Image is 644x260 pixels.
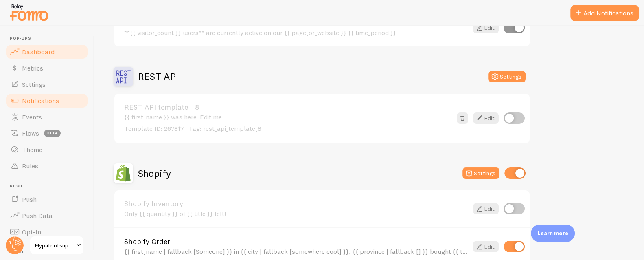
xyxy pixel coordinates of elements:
[537,229,568,237] p: Learn more
[22,228,41,236] span: Opt-In
[138,70,178,83] h2: REST API
[22,97,59,105] span: Notifications
[22,145,42,154] span: Theme
[188,124,261,132] span: Tag: rest_api_template_8
[5,60,89,76] a: Metrics
[473,203,499,214] a: Edit
[22,212,53,220] span: Push Data
[124,248,468,255] div: {{ first_name | fallback [Someone] }} in {{ city | fallback [somewhere cool] }}, {{ province | fa...
[22,113,42,121] span: Events
[35,240,74,250] span: Mypatriotsupply
[5,141,89,158] a: Theme
[22,64,43,72] span: Metrics
[124,19,468,26] a: Active visitors
[22,162,38,170] span: Rules
[5,125,89,141] a: Flows beta
[29,236,84,255] a: Mypatriotsupply
[124,238,468,245] a: Shopify Order
[5,158,89,174] a: Rules
[114,163,133,183] img: Shopify
[22,80,46,88] span: Settings
[44,130,61,137] span: beta
[22,129,39,137] span: Flows
[462,167,499,179] button: Settings
[22,48,55,56] span: Dashboard
[5,93,89,109] a: Notifications
[138,167,171,180] h2: Shopify
[10,36,89,41] span: Pop-ups
[114,67,133,86] img: REST API
[124,124,184,132] span: Template ID: 267817
[5,44,89,60] a: Dashboard
[5,207,89,224] a: Push Data
[488,71,526,82] button: Settings
[124,29,468,36] div: **{{ visitor_count }} users** are currently active on our {{ page_or_website }} {{ time_period }}
[5,224,89,240] a: Opt-In
[473,22,499,33] a: Edit
[124,113,452,133] div: {{ first_name }} was here. Edit me.
[9,2,49,23] img: fomo-relay-logo-orange.svg
[5,191,89,207] a: Push
[10,184,89,189] span: Push
[473,241,499,252] a: Edit
[124,210,468,217] div: Only {{ quantity }} of {{ title }} left!
[124,104,452,111] a: REST API template - 8
[22,195,37,203] span: Push
[5,109,89,125] a: Events
[124,200,468,207] a: Shopify Inventory
[473,112,499,124] a: Edit
[5,76,89,93] a: Settings
[531,225,575,242] div: Learn more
